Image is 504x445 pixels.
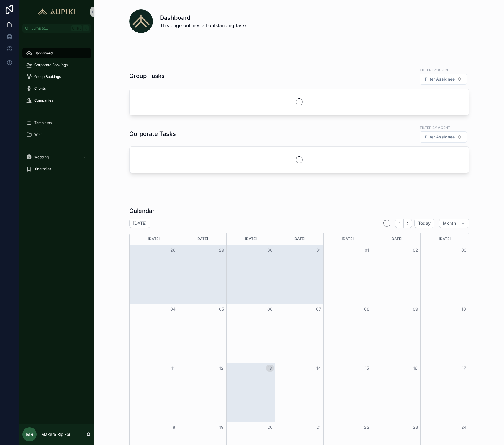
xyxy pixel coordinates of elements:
span: Group Bookings [34,74,61,79]
div: [DATE] [325,233,371,245]
button: 12 [218,365,225,372]
button: 06 [266,306,274,313]
span: Ctrl [71,25,82,31]
div: [DATE] [130,233,177,245]
a: Wiki [22,129,91,140]
span: Corporate Bookings [34,63,68,67]
span: Wedding [34,155,49,159]
button: 22 [363,424,370,431]
h1: Group Tasks [129,72,165,80]
span: MR [26,431,33,438]
h2: [DATE] [133,220,147,226]
span: Month [443,221,456,226]
button: 09 [412,306,419,313]
div: [DATE] [276,233,322,245]
button: 14 [315,365,322,372]
button: 07 [315,306,322,313]
button: Month [439,219,469,228]
span: Templates [34,120,52,125]
button: 08 [363,306,370,313]
button: Jump to...CtrlK [22,24,91,33]
button: 29 [218,247,225,254]
a: Templates [22,118,91,128]
a: Itineraries [22,164,91,174]
button: 31 [315,247,322,254]
button: 05 [218,306,225,313]
button: 04 [169,306,176,313]
p: Makere Ripikoi [41,431,70,437]
button: 20 [266,424,274,431]
button: Select Button [420,74,467,85]
div: scrollable content [19,33,94,182]
button: Back [395,219,404,228]
a: Corporate Bookings [22,60,91,70]
img: App logo [35,7,78,17]
button: 24 [460,424,467,431]
a: Wedding [22,152,91,162]
span: Today [418,221,431,226]
button: 03 [460,247,467,254]
h1: Corporate Tasks [129,130,176,138]
a: Group Bookings [22,71,91,82]
button: 17 [460,365,467,372]
span: Dashboard [34,51,53,56]
button: 30 [266,247,274,254]
span: Clients [34,86,46,91]
button: 19 [218,424,225,431]
button: 21 [315,424,322,431]
div: [DATE] [228,233,274,245]
div: [DATE] [373,233,419,245]
span: Filter Assignee [425,134,455,140]
label: Filter by agent [420,125,450,130]
button: 10 [460,306,467,313]
span: Companies [34,98,53,103]
a: Clients [22,83,91,94]
button: 23 [412,424,419,431]
h1: Dashboard [160,14,247,22]
button: 18 [169,424,176,431]
h1: Calendar [129,207,155,215]
label: Filter by agent [420,67,450,72]
span: Filter Assignee [425,76,455,82]
button: Next [404,219,412,228]
button: 28 [169,247,176,254]
button: Select Button [420,131,467,143]
span: This page outlines all outstanding tasks [160,22,247,29]
span: Wiki [34,132,42,137]
button: 13 [266,365,274,372]
button: 01 [363,247,370,254]
a: Companies [22,95,91,106]
button: Today [414,219,435,228]
span: Itineraries [34,167,51,171]
button: 15 [363,365,370,372]
span: K [83,26,88,31]
button: 02 [412,247,419,254]
a: Dashboard [22,48,91,58]
button: 11 [169,365,176,372]
div: [DATE] [179,233,225,245]
span: Jump to... [32,26,69,31]
button: 16 [412,365,419,372]
div: [DATE] [422,233,468,245]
